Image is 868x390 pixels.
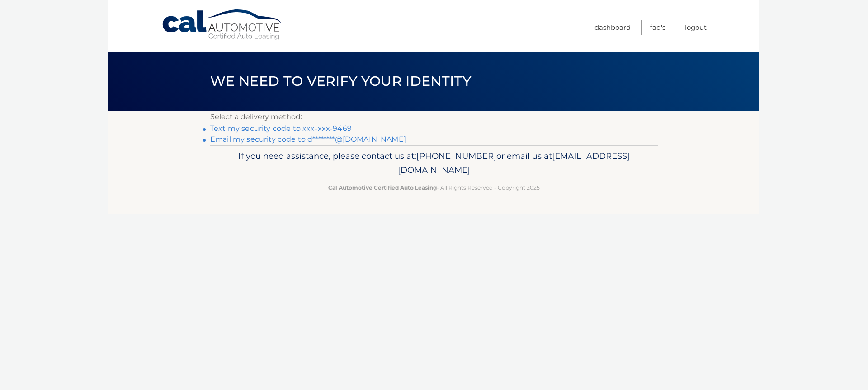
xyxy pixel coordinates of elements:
p: If you need assistance, please contact us at: or email us at [216,149,652,178]
p: - All Rights Reserved - Copyright 2025 [216,183,652,192]
span: We need to verify your identity [210,73,471,89]
a: FAQ's [650,20,665,35]
strong: Cal Automotive Certified Auto Leasing [328,184,437,191]
a: Logout [685,20,707,35]
a: Text my security code to xxx-xxx-9469 [210,124,352,133]
span: [PHONE_NUMBER] [416,151,496,161]
a: Cal Automotive [161,9,283,41]
a: Dashboard [594,20,631,35]
a: Email my security code to d********@[DOMAIN_NAME] [210,135,406,144]
p: Select a delivery method: [210,111,658,123]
